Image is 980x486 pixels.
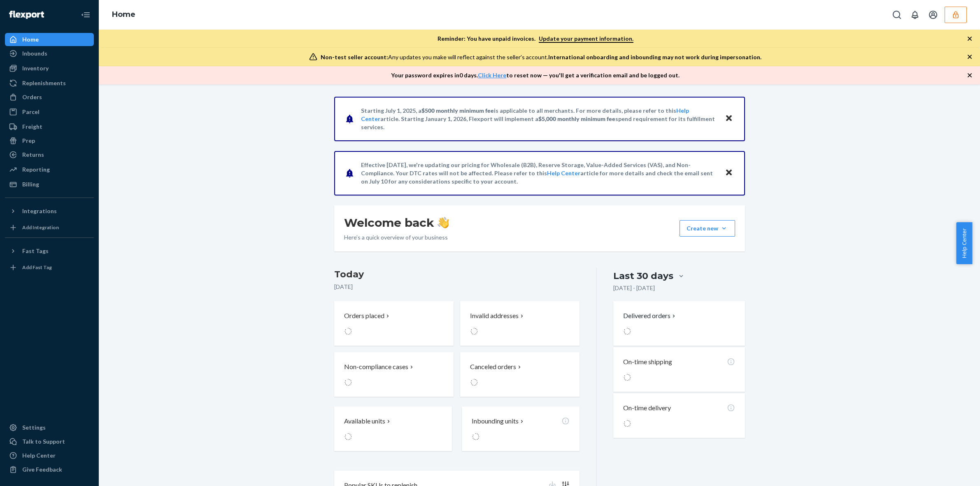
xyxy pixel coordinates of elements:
[22,93,42,101] div: Orders
[22,207,57,215] div: Integrations
[5,47,94,60] a: Inbounds
[22,79,66,87] div: Replenishments
[334,352,454,397] button: Non-compliance cases
[105,3,142,27] ol: breadcrumbs
[462,407,580,451] button: Inbounding units
[321,53,761,61] div: Any updates you make will reflect against the seller's account.
[334,301,454,346] button: Orders placed
[9,11,44,19] img: Flexport logo
[438,35,633,43] p: Reminder: You have unpaid invoices.
[5,221,94,234] a: Add Integration
[22,247,49,255] div: Fast Tags
[5,178,94,191] a: Billing
[361,107,717,131] p: Starting July 1, 2025, a is applicable to all merchants. For more details, please refer to this a...
[613,284,655,292] p: [DATE] - [DATE]
[22,137,35,145] div: Prep
[22,35,39,44] div: Home
[5,91,94,104] a: Orders
[321,53,388,60] span: Non-test seller account:
[22,423,46,432] div: Settings
[472,416,519,426] p: Inbounding units
[334,268,580,281] h3: Today
[334,283,580,291] p: [DATE]
[5,163,94,176] a: Reporting
[548,53,761,60] span: International onboarding and inbounding may not work during impersonation.
[344,362,408,372] p: Non-compliance cases
[613,270,673,282] div: Last 30 days
[5,105,94,119] a: Parcel
[724,113,734,125] button: Close
[623,311,677,321] button: Delivered orders
[5,421,94,434] a: Settings
[539,35,633,43] a: Update your payment information.
[22,437,65,446] div: Talk to Support
[22,165,50,174] div: Reporting
[5,134,94,147] a: Prep
[361,161,717,186] p: Effective [DATE], we're updating our pricing for Wholesale (B2B), Reserve Storage, Value-Added Se...
[5,435,94,448] button: Talk to Support
[5,77,94,90] a: Replenishments
[22,451,56,460] div: Help Center
[470,311,519,321] p: Invalid addresses
[5,261,94,274] a: Add Fast Tag
[22,465,62,474] div: Give Feedback
[5,449,94,462] a: Help Center
[470,362,516,372] p: Canceled orders
[5,205,94,218] button: Integrations
[889,7,905,23] button: Open Search Box
[112,10,135,19] a: Home
[22,180,39,188] div: Billing
[5,148,94,161] a: Returns
[724,167,734,179] button: Close
[460,301,580,346] button: Invalid addresses
[421,107,494,114] span: $500 monthly minimum fee
[391,71,680,79] p: Your password expires in 0 days . to reset now — you'll get a verification email and be logged out.
[344,233,449,242] p: Here’s a quick overview of your business
[623,357,672,367] p: On-time shipping
[344,416,385,426] p: Available units
[334,407,452,451] button: Available units
[460,352,580,397] button: Canceled orders
[22,108,40,116] div: Parcel
[22,49,47,58] div: Inbounds
[438,217,449,228] img: hand-wave emoji
[5,120,94,133] a: Freight
[538,115,615,122] span: $5,000 monthly minimum fee
[5,62,94,75] a: Inventory
[22,64,49,72] div: Inventory
[478,72,506,79] a: Click Here
[344,311,384,321] p: Orders placed
[5,463,94,476] button: Give Feedback
[22,264,52,271] div: Add Fast Tag
[22,123,42,131] div: Freight
[22,224,59,231] div: Add Integration
[623,403,671,413] p: On-time delivery
[925,7,941,23] button: Open account menu
[5,33,94,46] a: Home
[344,215,449,230] h1: Welcome back
[680,220,735,237] button: Create new
[547,170,580,177] a: Help Center
[22,151,44,159] div: Returns
[5,244,94,258] button: Fast Tags
[907,7,923,23] button: Open notifications
[77,7,94,23] button: Close Navigation
[956,222,972,264] button: Help Center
